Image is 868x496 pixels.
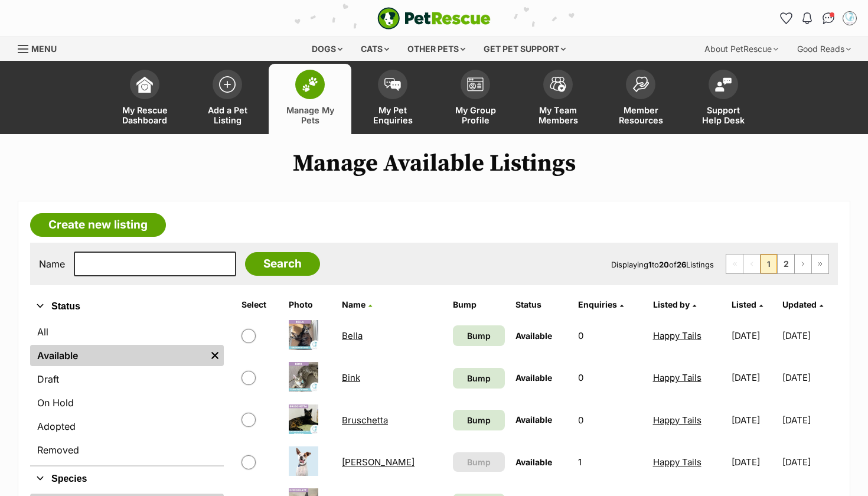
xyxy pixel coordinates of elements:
[366,105,419,125] span: My Pet Enquiries
[573,315,647,356] td: 0
[761,254,777,273] span: Page 1
[782,442,837,482] td: [DATE]
[448,295,510,314] th: Bump
[284,295,336,314] th: Photo
[467,414,491,426] span: Bump
[269,64,351,134] a: Manage My Pets
[206,345,224,366] a: Remove filter
[453,410,505,430] a: Bump
[732,299,756,309] span: Listed
[778,254,794,273] a: Page 2
[515,331,552,341] span: Available
[682,64,765,134] a: Support Help Desk
[30,439,224,461] a: Removed
[653,299,690,309] span: Listed by
[782,315,837,356] td: [DATE]
[342,299,372,309] a: Name
[599,64,682,134] a: Member Resources
[659,260,669,269] strong: 20
[136,76,153,93] img: dashboard-icon-eb2f2d2d3e046f16d808141f083e7271f6b2e854fb5c12c21221c1fb7104beca.svg
[732,299,763,309] a: Listed
[782,299,823,309] a: Updated
[573,442,647,482] td: 1
[812,254,828,273] a: Last page
[342,415,388,426] a: Bruschetta
[632,76,649,92] img: member-resources-icon-8e73f808a243e03378d46382f2149f9095a855e16c252ad45f914b54edf8863c.svg
[467,456,491,468] span: Bump
[475,37,574,61] div: Get pet support
[696,37,787,61] div: About PetRescue
[31,44,57,54] span: Menu
[384,78,401,91] img: pet-enquiries-icon-7e3ad2cf08bfb03b45e93fb7055b45f3efa6380592205ae92323e6603595dc1f.svg
[39,259,65,269] label: Name
[453,325,505,346] a: Bump
[782,400,837,440] td: [DATE]
[648,260,652,269] strong: 1
[30,471,224,487] button: Species
[351,64,434,134] a: My Pet Enquiries
[30,345,206,366] a: Available
[283,105,337,125] span: Manage My Pets
[782,357,837,398] td: [DATE]
[573,400,647,440] td: 0
[795,254,811,273] a: Next page
[30,368,224,390] a: Draft
[30,392,224,413] a: On Hold
[782,299,817,309] span: Updated
[578,299,624,309] a: Enquiries
[653,299,696,309] a: Listed by
[342,456,415,468] a: [PERSON_NAME]
[802,12,812,24] img: notifications-46538b983faf8c2785f20acdc204bb7945ddae34d4c08c2a6579f10ce5e182be.svg
[30,319,224,465] div: Status
[844,12,856,24] img: Happy Tails profile pic
[304,37,351,61] div: Dogs
[219,76,236,93] img: add-pet-listing-icon-0afa8454b4691262ce3f59096e99ab1cd57d4a30225e0717b998d2c9b9846f56.svg
[653,456,701,468] a: Happy Tails
[515,457,552,467] span: Available
[819,9,838,28] a: Conversations
[573,357,647,398] td: 0
[776,9,795,28] a: Favourites
[453,452,505,472] button: Bump
[353,37,397,61] div: Cats
[743,254,760,273] span: Previous page
[377,7,491,30] a: PetRescue
[515,373,552,383] span: Available
[302,77,318,92] img: manage-my-pets-icon-02211641906a0b7f246fdf0571729dbe1e7629f14944591b6c1af311fb30b64b.svg
[30,213,166,237] a: Create new listing
[776,9,859,28] ul: Account quick links
[653,372,701,383] a: Happy Tails
[515,415,552,425] span: Available
[677,260,686,269] strong: 26
[727,442,781,482] td: [DATE]
[342,372,360,383] a: Bink
[201,105,254,125] span: Add a Pet Listing
[578,299,617,309] span: translation missing: en.admin.listings.index.attributes.enquiries
[342,330,363,341] a: Bella
[517,64,599,134] a: My Team Members
[614,105,667,125] span: Member Resources
[727,357,781,398] td: [DATE]
[531,105,585,125] span: My Team Members
[18,37,65,58] a: Menu
[727,315,781,356] td: [DATE]
[550,77,566,92] img: team-members-icon-5396bd8760b3fe7c0b43da4ab00e1e3bb1a5d9ba89233759b79545d2d3fc5d0d.svg
[237,295,283,314] th: Select
[511,295,572,314] th: Status
[611,260,714,269] span: Displaying to of Listings
[186,64,269,134] a: Add a Pet Listing
[653,415,701,426] a: Happy Tails
[449,105,502,125] span: My Group Profile
[30,321,224,342] a: All
[789,37,859,61] div: Good Reads
[727,400,781,440] td: [DATE]
[467,372,491,384] span: Bump
[697,105,750,125] span: Support Help Desk
[715,77,732,92] img: help-desk-icon-fdf02630f3aa405de69fd3d07c3f3aa587a6932b1a1747fa1d2bba05be0121f9.svg
[467,77,484,92] img: group-profile-icon-3fa3cf56718a62981997c0bc7e787c4b2cf8bcc04b72c1350f741eb67cf2f40e.svg
[726,254,743,273] span: First page
[30,416,224,437] a: Adopted
[840,9,859,28] button: My account
[434,64,517,134] a: My Group Profile
[399,37,474,61] div: Other pets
